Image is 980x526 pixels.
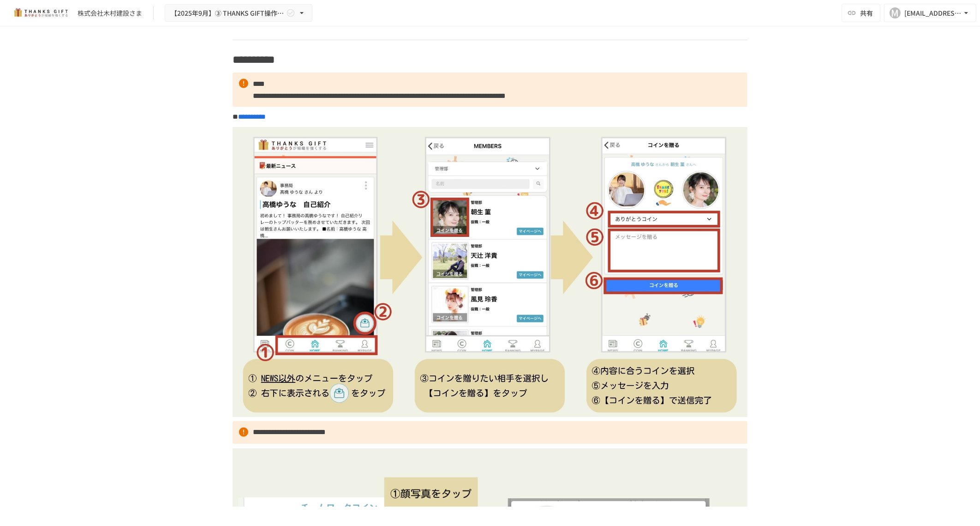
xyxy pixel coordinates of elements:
[233,127,747,417] img: 9qWmQdwN998rE1X5UN8aNBbt2hd5L421XlUA6ksLK0T
[78,8,142,18] div: 株式会社木村建設さま
[904,7,962,19] div: [EMAIL_ADDRESS][DOMAIN_NAME]
[884,4,976,22] button: M[EMAIL_ADDRESS][DOMAIN_NAME]
[890,7,901,18] div: M
[860,8,873,18] span: 共有
[11,6,70,20] img: mMP1OxWUAhQbsRWCurg7vIHe5HqDpP7qZo7fRoNLXQh
[171,7,284,19] span: 【2025年9月】➂ THANKS GIFT操作説明/THANKS GIFT[PERSON_NAME]
[842,4,880,22] button: 共有
[165,4,312,22] button: 【2025年9月】➂ THANKS GIFT操作説明/THANKS GIFT[PERSON_NAME]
